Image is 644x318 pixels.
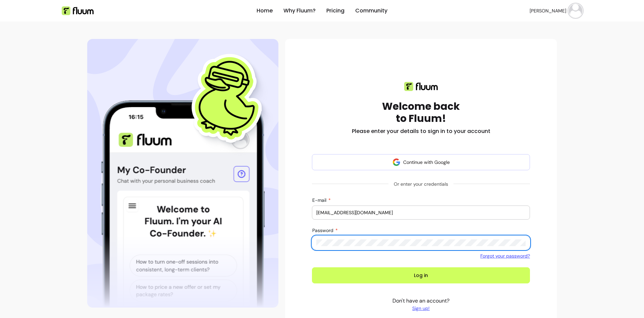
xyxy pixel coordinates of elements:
span: Or enter your credentials [388,178,453,190]
a: Why Fluum? [283,7,316,15]
button: Continue with Google [312,154,530,170]
a: Sign up! [392,305,449,312]
a: Pricing [326,7,344,15]
span: Password [312,227,335,233]
img: Fluum logo [404,82,438,91]
img: avatar [569,4,582,17]
h2: Please enter your details to sign in to your account [352,127,490,135]
h1: Welcome back to Fluum! [382,100,460,125]
input: E-mail [316,209,526,216]
span: [PERSON_NAME] [530,7,566,14]
input: Password [316,239,526,246]
a: Home [257,7,273,15]
a: Forgot your password? [480,253,530,259]
span: E-mail [312,197,328,203]
img: Fluum Logo [62,6,94,15]
a: Community [355,7,387,15]
img: avatar [392,158,400,166]
button: avatar[PERSON_NAME] [530,4,582,17]
p: Don't have an account? [392,297,449,312]
button: Log in [312,267,530,283]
